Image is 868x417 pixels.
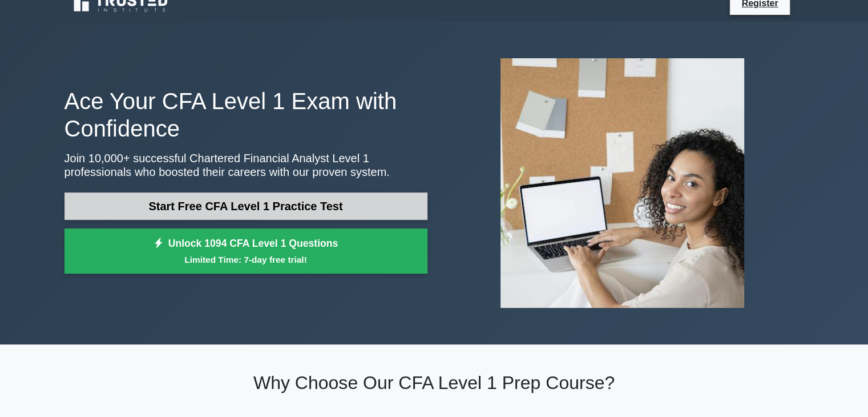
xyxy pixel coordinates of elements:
h1: Ace Your CFA Level 1 Exam with Confidence [64,87,427,142]
h2: Why Choose Our CFA Level 1 Prep Course? [64,372,804,394]
p: Join 10,000+ successful Chartered Financial Analyst Level 1 professionals who boosted their caree... [64,151,427,179]
a: Start Free CFA Level 1 Practice Test [64,193,427,220]
a: Unlock 1094 CFA Level 1 QuestionsLimited Time: 7-day free trial! [64,228,427,274]
small: Limited Time: 7-day free trial! [79,253,413,266]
